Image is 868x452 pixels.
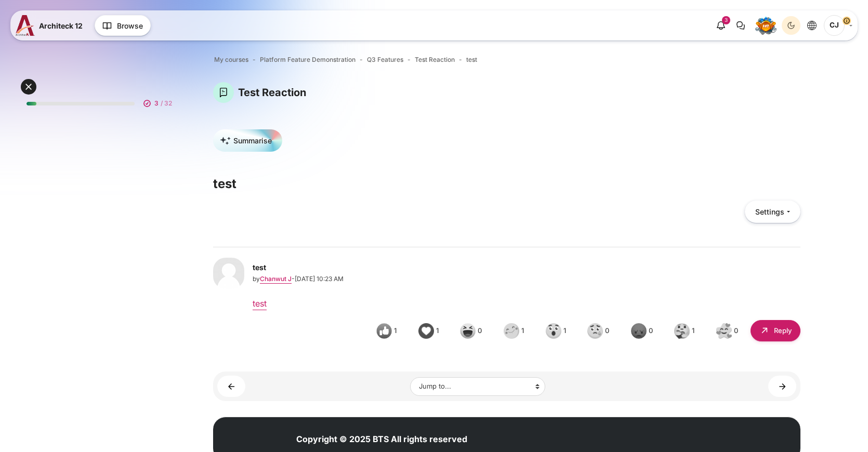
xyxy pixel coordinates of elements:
a: A12 A12 Architeck 12 [16,15,87,36]
a: User menu [824,15,852,36]
div: test by Chanwut J [366,318,746,343]
a: Test Reaction [415,55,455,64]
img: Haha reaction-icon-img-inactive [460,323,476,339]
span: 1 [563,326,566,336]
h3: test [213,176,800,192]
span: 0 [478,326,482,336]
h4: Test Reaction [238,86,306,99]
section: Content [213,82,800,401]
span: test [253,263,266,272]
img: Care reaction-icon-img-inactive [674,323,690,339]
button: Browse [95,15,151,36]
img: Like reaction-icon-img-inactive [376,323,392,339]
span: Architeck 12 [39,20,83,31]
a: Reply [751,320,800,341]
button: Languages [803,16,821,35]
div: test by Chanwut J [253,318,800,348]
span: 1 [521,326,524,336]
a: test [253,298,267,309]
img: Level #7 [755,17,777,35]
a: Certification ▶︎ [768,376,796,397]
a: ◀︎ Test [217,376,245,397]
span: 0 [605,326,609,336]
span: 1 [436,326,439,336]
span: 1 [692,326,694,336]
button: There are 0 unread conversations [731,16,750,35]
div: 9% [27,102,36,105]
div: test by Chanwut J [213,247,800,356]
time: [DATE] 10:23 AM [295,275,344,283]
a: My courses [214,55,248,64]
div: 3 [722,16,730,24]
button: Summarise [213,129,282,152]
div: by - [253,274,344,284]
span: 0 [649,326,653,336]
img: Wow reaction-icon-img-inactive [546,323,561,339]
a: Platform Feature Demonstration [260,55,356,64]
img: Picture of Chanwut J [213,258,244,289]
span: 0 [734,326,738,336]
button: Toggle the discussion menu [745,201,800,223]
strong: Copyright © 2025 BTS All rights reserved [296,434,467,444]
img: Love reaction-icon-img-inactive [418,323,434,339]
div: Level #7 [755,16,777,35]
img: Angry reaction-icon-img-inactive [631,323,647,339]
img: A12 [16,15,35,36]
span: / 32 [161,99,172,108]
img: Star reaction-icon-img-inactive [716,323,732,339]
a: test [466,55,477,64]
span: 1 [394,326,397,336]
a: Q3 Features [367,55,403,64]
h5: test [253,263,344,274]
img: Yay reaction-icon-img-inactive [504,323,519,339]
span: 3 [154,99,159,108]
div: Show notification window with 3 new notifications [712,16,730,35]
span: Reply [774,326,792,336]
div: Dark Mode [783,18,799,33]
a: Level #7 [751,16,781,35]
span: Browse [117,20,143,31]
img: Sad reaction-icon-img-inactive [587,323,603,339]
button: Light Mode Dark Mode [782,16,800,35]
nav: Navigation bar [213,53,800,67]
a: Chanwut J [260,275,292,283]
span: Chanwut J [824,15,845,36]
